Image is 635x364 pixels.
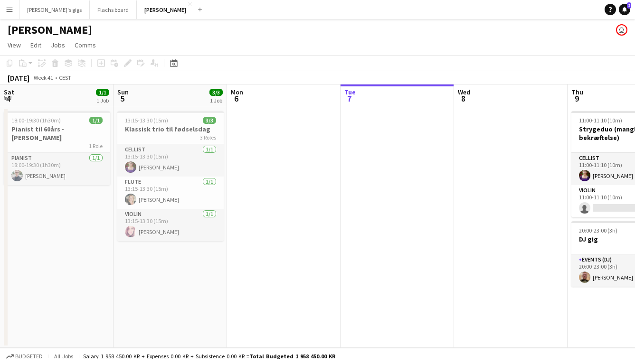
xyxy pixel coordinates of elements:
a: View [4,39,25,51]
span: Tue [344,88,356,96]
span: View [8,41,21,49]
span: 20:00-23:00 (3h) [579,227,617,234]
span: Edit [30,41,41,49]
a: Edit [27,39,45,51]
button: Budgeted [5,351,44,362]
span: Jobs [51,41,65,49]
span: Total Budgeted 1 958 450.00 KR [249,353,335,360]
a: Jobs [47,39,69,51]
h3: Pianist til 60års - [PERSON_NAME] [4,125,110,142]
div: CEST [59,74,71,81]
app-card-role: Cellist1/113:15-13:30 (15m)[PERSON_NAME] [117,144,224,177]
span: 8 [456,93,470,104]
div: 1 Job [210,97,222,104]
span: Sun [117,88,129,96]
span: 18:00-19:30 (1h30m) [11,117,61,124]
span: Thu [571,88,583,96]
app-job-card: 13:15-13:30 (15m)3/3Klassisk trio til fødselsdag3 RolesCellist1/113:15-13:30 (15m)[PERSON_NAME]Fl... [117,111,224,241]
span: Wed [458,88,470,96]
span: 3 Roles [200,134,216,141]
span: Mon [231,88,243,96]
app-user-avatar: Asger Søgaard Hajslund [616,24,627,36]
span: 1/1 [96,89,109,96]
span: 4 [2,93,14,104]
a: Comms [71,39,100,51]
button: Flachs board [90,0,137,19]
span: Week 41 [31,74,55,81]
span: Sat [4,88,14,96]
span: 3/3 [203,117,216,124]
span: 3/3 [209,89,223,96]
span: 5 [116,93,129,104]
a: 2 [619,4,630,15]
button: [PERSON_NAME] [137,0,194,19]
span: 1/1 [89,117,103,124]
span: 11:00-11:10 (10m) [579,117,622,124]
div: [DATE] [8,73,29,83]
h1: [PERSON_NAME] [8,23,92,37]
app-card-role: Pianist1/118:00-19:30 (1h30m)[PERSON_NAME] [4,153,110,185]
span: Budgeted [15,353,43,360]
app-card-role: Flute1/113:15-13:30 (15m)[PERSON_NAME] [117,177,224,209]
app-job-card: 18:00-19:30 (1h30m)1/1Pianist til 60års - [PERSON_NAME]1 RolePianist1/118:00-19:30 (1h30m)[PERSON... [4,111,110,185]
h3: Klassisk trio til fødselsdag [117,125,224,133]
div: 1 Job [96,97,109,104]
span: 9 [570,93,583,104]
span: 7 [343,93,356,104]
span: 2 [627,2,631,9]
span: 6 [229,93,243,104]
span: 13:15-13:30 (15m) [125,117,168,124]
span: Comms [75,41,96,49]
span: 1 Role [89,142,103,149]
button: [PERSON_NAME]'s gigs [19,0,90,19]
span: All jobs [52,353,75,360]
app-card-role: Violin1/113:15-13:30 (15m)[PERSON_NAME] [117,209,224,241]
div: Salary 1 958 450.00 KR + Expenses 0.00 KR + Subsistence 0.00 KR = [83,353,335,360]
